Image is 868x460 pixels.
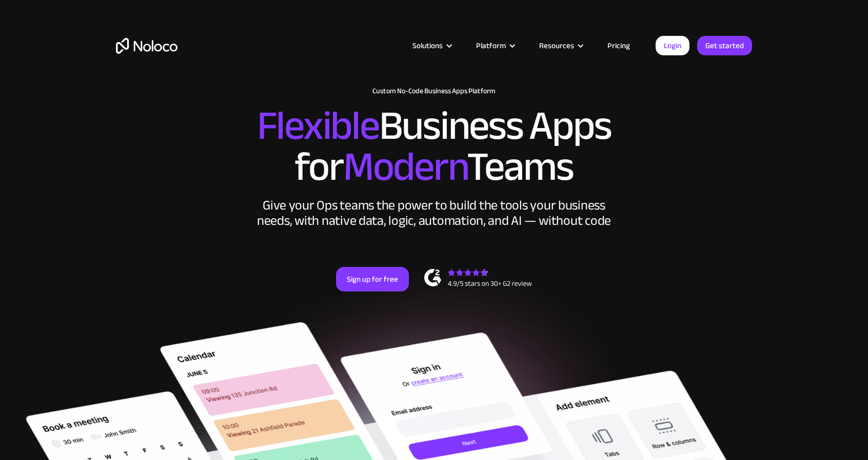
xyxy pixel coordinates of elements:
[526,39,595,52] div: Resources
[412,39,443,52] div: Solutions
[116,38,177,54] a: home
[476,39,506,52] div: Platform
[400,39,463,52] div: Solutions
[336,267,409,291] a: Sign up for free
[595,39,643,52] a: Pricing
[697,36,752,55] a: Get started
[116,106,752,187] h2: Business Apps for Teams
[343,129,467,205] span: Modern
[257,88,379,164] span: Flexible
[463,39,526,52] div: Platform
[656,36,689,55] a: Login
[254,198,614,228] div: Give your Ops teams the power to build the tools your business needs, with native data, logic, au...
[539,39,574,52] div: Resources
